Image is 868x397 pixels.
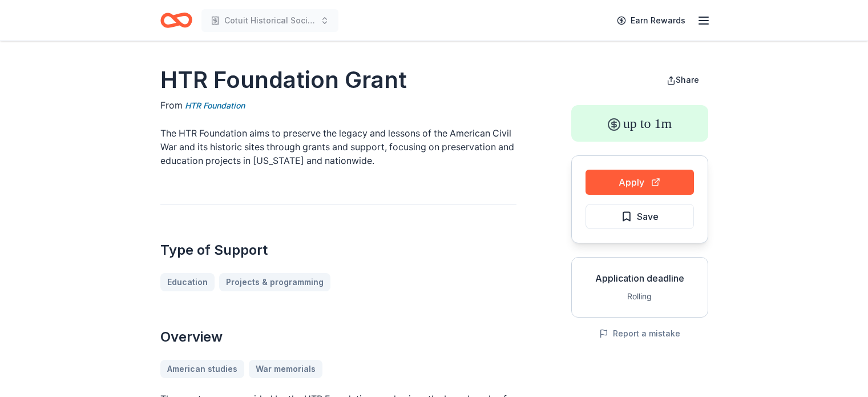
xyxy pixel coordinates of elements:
[599,327,680,340] button: Report a mistake
[571,105,708,142] div: up to 1m
[581,290,699,303] div: Rolling
[586,204,694,229] button: Save
[160,98,516,113] div: From
[224,14,316,27] span: Cotuit Historical Society
[586,170,694,195] button: Apply
[160,241,516,259] h2: Type of Support
[201,9,338,32] button: Cotuit Historical Society
[676,75,699,85] span: Share
[637,209,659,224] span: Save
[581,271,699,285] div: Application deadline
[185,99,245,113] a: HTR Foundation
[160,273,215,291] a: Education
[160,126,516,167] p: The HTR Foundation aims to preserve the legacy and lessons of the American Civil War and its hist...
[160,64,516,96] h1: HTR Foundation Grant
[160,328,516,346] h2: Overview
[610,10,692,31] a: Earn Rewards
[219,273,330,291] a: Projects & programming
[160,7,192,34] a: Home
[657,69,708,91] button: Share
